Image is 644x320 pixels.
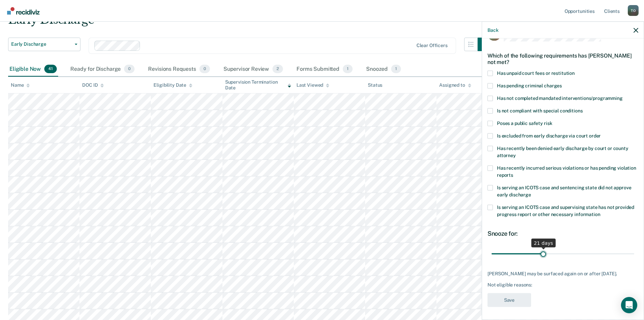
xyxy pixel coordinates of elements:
div: Eligibility Date [153,82,192,88]
span: Early Discharge [11,41,72,47]
div: Revisions Requests [147,62,211,77]
div: Eligible Now [8,62,58,77]
span: 1 [391,65,401,73]
div: Supervisor Review [222,62,285,77]
div: Early Discharge [8,13,491,32]
span: 1 [343,65,353,73]
div: Which of the following requirements has [PERSON_NAME] not met? [487,47,638,70]
div: Assigned to [439,82,471,88]
span: 0 [199,65,210,73]
div: Name [11,82,30,88]
div: Supervision Termination Date [225,79,291,91]
img: Recidiviz [7,7,40,15]
span: 0 [124,65,135,73]
button: Profile dropdown button [628,5,639,16]
span: Has not completed mandated interventions/programming [497,95,623,101]
button: Back [487,27,498,33]
div: DOC ID [82,82,104,88]
span: Has pending criminal charges [497,83,562,88]
span: Is not compliant with special conditions [497,108,582,113]
div: Open Intercom Messenger [621,297,637,313]
div: [PERSON_NAME] may be surfaced again on or after [DATE]. [487,271,638,276]
span: 41 [44,65,57,73]
span: Is serving an ICOTS case and supervising state has not provided progress report or other necessar... [497,204,634,217]
div: Not eligible reasons: [487,282,638,288]
button: Save [487,293,531,307]
span: Has recently been denied early discharge by court or county attorney [497,145,628,158]
div: Snoozed [365,62,402,77]
div: T O [628,5,639,16]
div: Last Viewed [296,82,329,88]
span: Has unpaid court fees or restitution [497,70,575,76]
span: Has recently incurred serious violations or has pending violation reports [497,165,636,177]
span: 2 [272,65,283,73]
div: Snooze for: [487,230,638,237]
span: Is serving an ICOTS case and sentencing state did not approve early discharge [497,185,631,197]
div: Clear officers [416,43,448,48]
span: Is excluded from early discharge via court order [497,133,601,138]
div: Ready for Discharge [69,62,136,77]
div: 21 days [531,238,556,247]
div: Forms Submitted [295,62,354,77]
div: Status [368,82,382,88]
span: Poses a public safety risk [497,120,552,126]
